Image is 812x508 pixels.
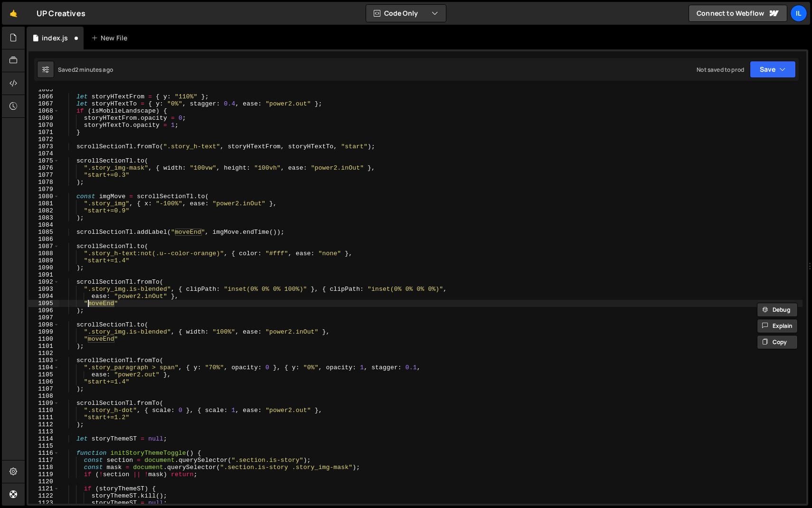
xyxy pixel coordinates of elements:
[28,428,59,435] div: 1113
[689,5,787,22] a: Connect to Webflow
[28,442,59,450] div: 1115
[757,335,798,349] button: Copy
[28,485,59,492] div: 1121
[28,122,59,129] div: 1070
[28,385,59,393] div: 1107
[790,5,807,22] a: Il
[28,100,59,107] div: 1067
[28,136,59,143] div: 1072
[28,129,59,136] div: 1071
[28,393,59,400] div: 1108
[28,236,59,243] div: 1086
[28,243,59,250] div: 1087
[28,314,59,321] div: 1097
[366,5,446,22] button: Code Only
[91,33,131,43] div: New File
[28,193,59,200] div: 1080
[28,229,59,236] div: 1085
[58,66,113,74] div: Saved
[28,157,59,164] div: 1075
[28,221,59,229] div: 1084
[28,86,59,93] div: 1065
[75,66,113,74] div: 2 minutes ago
[28,179,59,186] div: 1078
[28,499,59,507] div: 1123
[28,264,59,271] div: 1090
[28,350,59,357] div: 1102
[28,150,59,157] div: 1074
[28,93,59,100] div: 1066
[28,257,59,264] div: 1089
[28,357,59,364] div: 1103
[28,207,59,214] div: 1082
[28,115,59,122] div: 1069
[750,61,796,78] button: Save
[28,186,59,193] div: 1079
[28,343,59,350] div: 1101
[28,328,59,335] div: 1099
[28,107,59,115] div: 1068
[28,378,59,385] div: 1106
[697,66,744,74] div: Not saved to prod
[28,300,59,307] div: 1095
[28,414,59,421] div: 1111
[28,278,59,286] div: 1092
[28,172,59,179] div: 1077
[28,492,59,499] div: 1122
[28,164,59,172] div: 1076
[757,319,798,333] button: Explain
[28,200,59,207] div: 1081
[28,250,59,257] div: 1088
[28,400,59,407] div: 1109
[28,335,59,343] div: 1100
[42,33,68,43] div: index.js
[28,478,59,485] div: 1120
[37,8,85,19] div: UP Creatives
[2,2,25,25] a: 🤙
[28,407,59,414] div: 1110
[28,457,59,464] div: 1117
[28,364,59,371] div: 1104
[28,450,59,457] div: 1116
[28,293,59,300] div: 1094
[28,371,59,378] div: 1105
[28,435,59,442] div: 1114
[28,143,59,150] div: 1073
[28,286,59,293] div: 1093
[28,214,59,221] div: 1083
[28,271,59,278] div: 1091
[28,421,59,428] div: 1112
[28,471,59,478] div: 1119
[28,464,59,471] div: 1118
[28,321,59,328] div: 1098
[28,307,59,314] div: 1096
[757,303,798,317] button: Debug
